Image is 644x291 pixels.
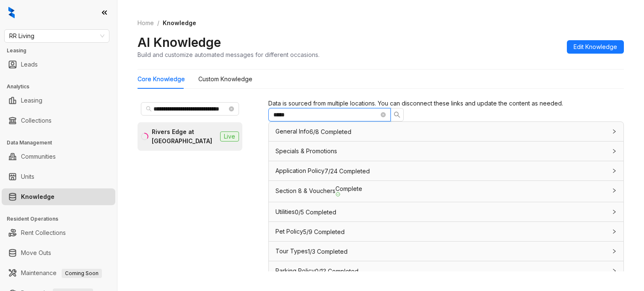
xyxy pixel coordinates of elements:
[157,18,159,28] li: /
[567,40,624,54] button: Edit Knowledge
[275,187,335,194] span: Section 8 & Vouchers
[146,106,152,112] span: search
[7,83,117,90] h3: Analytics
[138,34,221,50] h2: AI Knowledge
[269,222,623,241] div: Pet Policy5/9 Completed
[335,186,362,197] span: Complete
[309,129,351,135] span: 6/8 Completed
[303,229,345,235] span: 5/9 Completed
[269,161,623,180] div: Application Policy7/24 Completed
[612,149,617,154] span: collapsed
[229,106,234,111] span: close-circle
[2,56,115,73] li: Leads
[2,148,115,165] li: Communities
[21,112,52,129] a: Collections
[275,208,295,215] span: Utilities
[275,247,308,255] span: Tour Types
[2,168,115,185] li: Units
[136,18,156,28] a: Home
[220,131,239,142] span: Live
[269,202,623,221] div: Utilities0/5 Completed
[7,47,117,54] h3: Leasing
[138,50,319,59] div: Build and customize automated messages for different occasions.
[612,168,617,173] span: collapsed
[275,167,325,174] span: Application Policy
[612,268,617,273] span: collapsed
[198,75,252,84] div: Custom Knowledge
[269,261,623,281] div: Parking Policy0/13 Completed
[269,122,623,141] div: General Info6/8 Completed
[21,245,51,261] a: Move Outs
[2,112,115,129] li: Collections
[2,188,115,205] li: Knowledge
[7,139,117,147] h3: Data Management
[275,128,309,135] span: General Info
[2,245,115,261] li: Move Outs
[152,127,217,146] div: Rivers Edge at [GEOGRAPHIC_DATA]
[308,249,348,255] span: 1/3 Completed
[21,92,42,109] a: Leasing
[275,267,315,274] span: Parking Policy
[21,188,55,205] a: Knowledge
[612,229,617,234] span: collapsed
[2,265,115,281] li: Maintenance
[62,269,102,278] span: Coming Soon
[2,92,115,109] li: Leasing
[574,42,617,52] span: Edit Knowledge
[315,268,358,274] span: 0/13 Completed
[21,224,66,241] a: Rent Collections
[21,56,38,73] a: Leads
[612,249,617,254] span: collapsed
[275,228,303,235] span: Pet Policy
[269,181,623,202] div: Section 8 & VouchersComplete
[269,142,623,161] div: Specials & Promotions
[138,75,185,84] div: Core Knowledge
[9,30,104,42] span: RR Living
[381,112,386,117] span: close-circle
[7,215,117,223] h3: Resident Operations
[612,209,617,214] span: collapsed
[295,209,336,215] span: 0/5 Completed
[163,19,196,26] span: Knowledge
[21,168,34,185] a: Units
[21,148,56,165] a: Communities
[269,242,623,261] div: Tour Types1/3 Completed
[612,188,617,193] span: collapsed
[612,129,617,134] span: collapsed
[325,168,370,174] span: 7/24 Completed
[394,111,400,118] span: search
[275,147,337,155] span: Specials & Promotions
[268,99,624,108] div: Data is sourced from multiple locations. You can disconnect these links and update the content as...
[8,7,15,18] img: logo
[2,224,115,241] li: Rent Collections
